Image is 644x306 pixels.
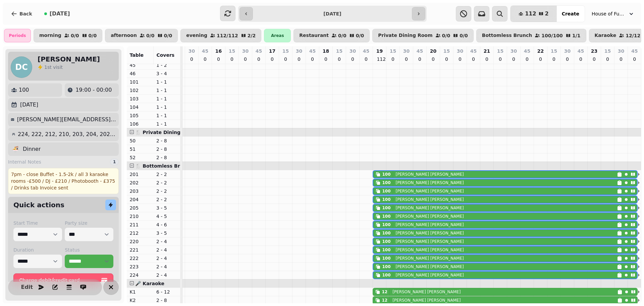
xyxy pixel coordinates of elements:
div: Periods [4,29,31,42]
p: 0 [336,56,342,62]
p: 221 [129,247,151,253]
p: 15 [604,48,611,54]
p: 224, 222, 212, 210, 203, 204, 202, 221, 211, 205, 223, 220, 201 [18,130,116,138]
div: 100 [382,239,390,244]
p: [PERSON_NAME] [PERSON_NAME] [396,188,464,194]
p: 0 [430,56,436,62]
p: 30 [457,48,463,54]
p: 30 [403,48,410,54]
p: 🍜 [12,145,19,153]
p: 0 [189,56,194,62]
p: 1 / 1 [572,33,581,38]
span: 112 [525,11,536,16]
p: 101 [129,79,151,85]
button: Charge debit/credit card [13,273,113,287]
p: 16 [215,48,222,54]
p: 15 [497,48,503,54]
p: [PERSON_NAME][EMAIL_ADDRESS][PERSON_NAME][DOMAIN_NAME] [17,116,116,124]
p: 2 - 8 [156,137,178,144]
p: 1 - 1 [156,112,178,119]
p: 100 [19,86,29,94]
p: 201 [129,171,151,178]
p: 212 [129,230,151,236]
p: 23 [591,48,597,54]
p: 2 - 4 [156,255,178,262]
p: 45 [129,62,151,69]
p: 0 [605,56,610,62]
p: 105 [129,112,151,119]
p: 0 [484,56,489,62]
h2: [PERSON_NAME] [38,54,100,64]
p: 0 [417,56,422,62]
p: 106 [129,121,151,127]
p: 2 - 4 [156,247,178,253]
p: 0 [404,56,409,62]
p: 112 / 112 [217,33,238,38]
p: 0 [229,56,234,62]
p: 19 [376,48,383,54]
div: 100 [382,214,390,219]
div: 100 [382,230,390,236]
p: 12 / 12 [626,33,640,38]
p: 0 / 0 [71,33,79,38]
label: Party size [65,220,113,226]
p: 0 [471,56,476,62]
p: Private Dining Room [378,33,432,38]
p: 45 [578,48,584,54]
p: 102 [129,87,151,94]
p: 0 / 0 [164,33,172,38]
div: Areas [264,29,291,42]
div: 100 [382,172,390,177]
span: 1 [44,64,47,70]
p: 0 [444,56,449,62]
p: Bottomless Brunch [482,33,532,38]
button: morning0/00/0 [34,29,102,42]
p: 15 [336,48,342,54]
button: [DATE] [39,6,75,22]
div: 100 [382,188,390,194]
div: 100 [382,180,390,185]
p: [PERSON_NAME] [PERSON_NAME] [396,230,464,236]
p: 210 [129,213,151,220]
div: 100 [382,197,390,202]
p: 0 [256,56,261,62]
span: Create [562,11,579,16]
p: 45 [256,48,262,54]
p: 15 [390,48,396,54]
p: [PERSON_NAME] [PERSON_NAME] [396,205,464,211]
p: 2 - 2 [156,188,178,194]
p: 6 - 12 [156,289,178,295]
p: [PERSON_NAME] [PERSON_NAME] [396,256,464,261]
h2: Quick actions [13,200,64,210]
p: Karaoke [595,33,616,38]
span: House of Fu Manchester [592,10,625,17]
div: 12 [382,289,387,295]
button: evening112/1122/2 [180,29,261,42]
p: 0 [551,56,556,62]
button: Private Dining Room0/00/0 [372,29,474,42]
p: 0 [511,56,516,62]
p: 45 [524,48,530,54]
p: 3 - 5 [156,230,178,236]
p: 0 [269,56,275,62]
p: 0 [323,56,328,62]
p: evening [186,33,207,38]
p: Dinner [23,145,41,153]
p: 1 - 1 [156,79,178,85]
p: 0 / 0 [356,33,364,38]
p: 0 [632,56,637,62]
p: morning [39,33,61,38]
p: 22 [537,48,544,54]
p: K1 [129,289,151,295]
span: 🍴 Private Dining Room [135,130,197,135]
p: 45 [202,48,208,54]
p: 0 / 0 [338,33,346,38]
p: 2 - 4 [156,238,178,245]
p: 45 [470,48,477,54]
p: 0 [296,56,302,62]
p: 1 - 1 [156,121,178,127]
label: Duration [13,247,62,253]
p: 222 [129,255,151,262]
p: 203 [129,188,151,194]
p: 17 [269,48,275,54]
